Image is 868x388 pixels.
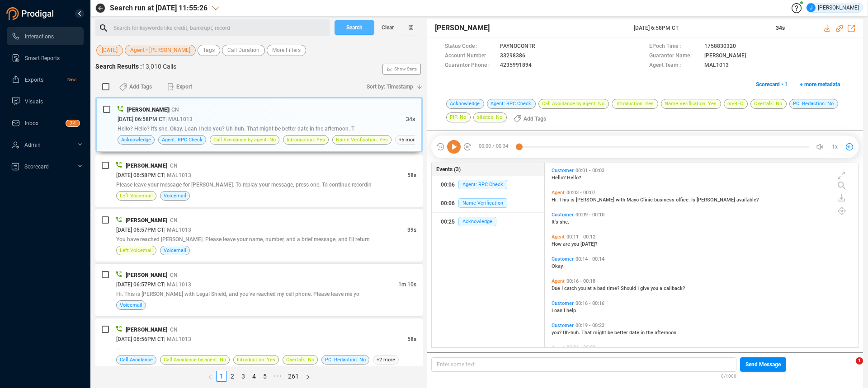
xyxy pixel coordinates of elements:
[564,285,578,291] span: catch
[571,197,576,203] span: is
[563,330,581,336] span: Uh-huh.
[260,371,270,381] a: 5
[95,209,423,262] div: [PERSON_NAME]| CN[DATE] 06:57PM CT| MAL101339sYou have reached [PERSON_NAME]. Please leave your n...
[564,308,566,313] span: I
[795,77,845,92] button: + more metadata
[407,227,416,233] span: 39s
[608,330,614,336] span: be
[445,42,495,51] span: Status Code :
[25,77,43,83] span: Exports
[367,79,413,94] span: Sort by: Timestamp
[500,51,525,61] span: 33298386
[120,246,153,255] span: Left Voicemail
[6,7,56,20] img: prodigal-logo
[593,330,608,336] span: might
[336,136,388,144] span: Name Verification: Yes
[95,318,423,371] div: [PERSON_NAME]| CN[DATE] 06:56PM CT| MAL101358s--Call AvoidanceCall Avoidance by agent: NoIntroduc...
[116,227,164,233] span: [DATE] 06:57PM CT
[829,140,841,153] button: 1x
[697,197,736,203] span: [PERSON_NAME]
[7,49,84,67] li: Smart Reports
[116,346,120,352] span: --
[164,246,186,255] span: Voicemail
[458,180,507,189] span: Agent: RPC Check
[67,70,76,89] span: New!
[198,45,220,56] button: Tags
[810,3,813,12] span: J
[164,336,191,342] span: | MAL1013
[441,215,455,229] div: 00:25
[441,196,455,210] div: 00:06
[167,163,178,169] span: | CN
[361,79,423,94] button: Sort by: Timestamp
[552,241,563,247] span: How
[407,172,416,178] span: 58s
[120,301,142,309] span: Voicemail
[436,165,461,173] span: Events (3)
[142,63,176,70] span: 13,010 Calls
[654,197,676,203] span: business
[95,97,423,152] div: [PERSON_NAME]| CN[DATE] 06:58PM CT| MAL101334sHello? Hello? It's she. Okay. Loan I help you? Uh-h...
[270,371,285,382] span: •••
[120,355,153,364] span: Call Avoidance
[126,217,167,224] span: [PERSON_NAME]
[164,192,186,200] span: Voicemail
[565,278,597,284] span: 00:16 - 00:18
[649,61,700,70] span: Agent Team :
[217,371,226,381] a: 1
[552,212,574,218] span: Customer
[24,142,41,148] span: Admin
[126,327,167,333] span: [PERSON_NAME]
[407,336,416,342] span: 58s
[96,45,123,56] button: [DATE]
[634,24,765,32] span: [DATE] 6:58PM CT
[382,64,421,75] button: Show Stats
[432,176,544,194] button: 00:06Agent: RPC Check
[587,285,593,291] span: at
[114,79,157,94] button: Add Tags
[216,371,227,382] li: 1
[574,323,606,328] span: 00:19 - 00:23
[302,371,314,382] button: right
[524,112,546,126] span: Add Tags
[238,371,248,381] a: 3
[458,198,507,208] span: Name Verification
[776,25,785,31] span: 34s
[627,197,640,203] span: Mayo
[580,241,597,247] span: [DATE]?
[222,45,265,56] button: Call Duration
[552,168,574,173] span: Customer
[574,212,606,218] span: 00:09 - 00:10
[73,120,76,129] p: 4
[655,330,678,336] span: afternoon.
[751,77,793,92] button: Scorecard • 1
[7,114,84,132] li: Inbox
[116,172,164,178] span: [DATE] 06:58PM CT
[616,197,627,203] span: with
[121,136,151,144] span: Acknowledge
[110,3,208,14] span: Search run at [DATE] 11:55:26
[25,33,54,40] span: Interactions
[571,241,580,247] span: you
[441,178,455,192] div: 00:06
[446,112,471,122] span: PIF: No
[704,51,746,61] span: [PERSON_NAME]
[120,192,153,200] span: Left Voicemail
[95,264,423,316] div: [PERSON_NAME]| CN[DATE] 06:57PM CT| MAL10131m 10sHi. This is [PERSON_NAME] with Legal Shield, and...
[736,197,759,203] span: available?
[238,371,249,382] li: 3
[640,197,654,203] span: Clinic
[552,278,565,284] span: Agent
[7,92,84,110] li: Visuals
[382,20,394,35] span: Clear
[259,371,270,382] li: 5
[167,217,178,224] span: | CN
[164,227,191,233] span: | MAL1013
[649,51,700,61] span: Guarantor Name :
[500,42,535,51] span: PAYNOCONTR
[286,355,314,364] span: Overtalk: No
[565,345,597,351] span: 00:24 - 00:29
[24,164,49,170] span: Scorecard
[116,281,164,288] span: [DATE] 06:57PM CT
[162,79,198,94] button: Export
